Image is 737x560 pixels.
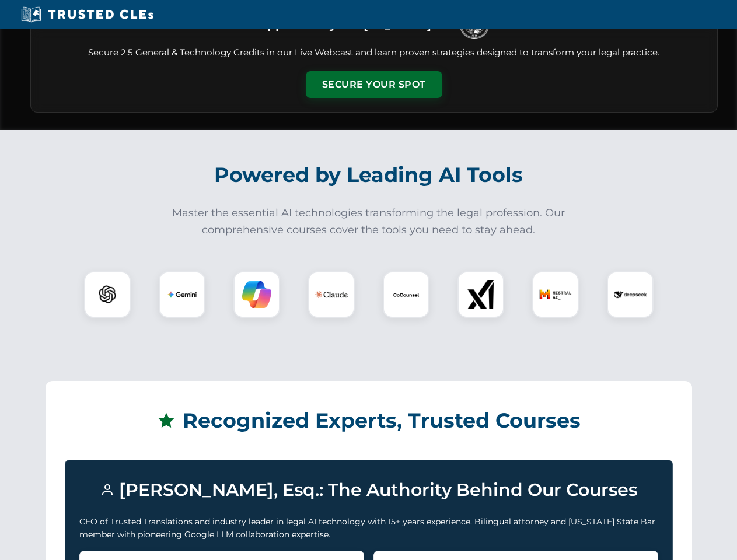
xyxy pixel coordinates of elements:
[242,280,271,309] img: Copilot Logo
[18,6,157,23] img: Trusted CLEs
[167,280,197,309] img: Gemini Logo
[532,271,579,318] div: Mistral AI
[46,155,692,195] h2: Powered by Leading AI Tools
[65,400,673,441] h2: Recognized Experts, Trusted Courses
[233,271,280,318] div: Copilot
[79,474,658,506] h3: [PERSON_NAME], Esq.: The Authority Behind Our Courses
[159,271,205,318] div: Gemini
[84,271,131,318] div: ChatGPT
[90,278,124,311] img: ChatGPT Logo
[308,271,355,318] div: Claude
[614,278,647,311] img: DeepSeek Logo
[466,280,495,309] img: xAI Logo
[457,271,504,318] div: xAI
[45,46,703,60] p: Secure 2.5 General & Technology Credits in our Live Webcast and learn proven strategies designed ...
[315,278,348,311] img: Claude Logo
[392,280,421,309] img: CoCounsel Logo
[539,278,572,311] img: Mistral AI Logo
[383,271,429,318] div: CoCounsel
[306,71,442,98] button: Secure Your Spot
[79,515,658,541] p: CEO of Trusted Translations and industry leader in legal AI technology with 15+ years experience....
[607,271,654,318] div: DeepSeek
[165,205,573,239] p: Master the essential AI technologies transforming the legal profession. Our comprehensive courses...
